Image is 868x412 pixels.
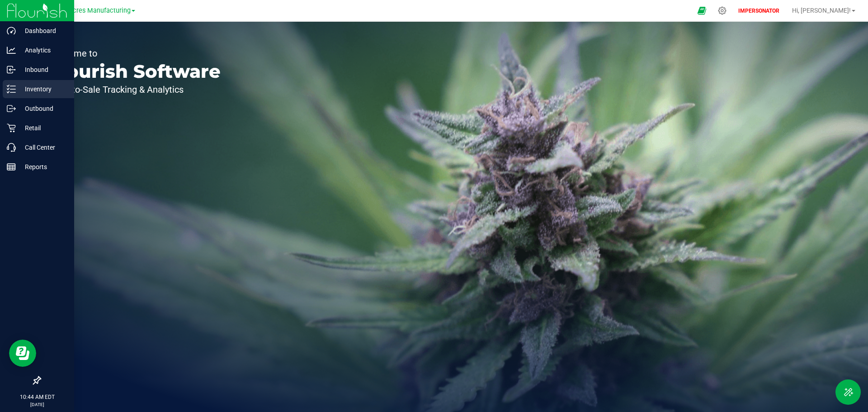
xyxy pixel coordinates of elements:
[7,143,16,152] inline-svg: Call Center
[717,6,728,15] div: Manage settings
[49,49,221,58] p: Welcome to
[16,161,70,172] p: Reports
[16,103,70,114] p: Outbound
[7,162,16,171] inline-svg: Reports
[792,7,851,14] span: Hi, [PERSON_NAME]!
[692,2,712,19] span: Open Ecommerce Menu
[7,85,16,94] inline-svg: Inventory
[7,26,16,35] inline-svg: Dashboard
[835,379,861,405] button: Toggle Menu
[16,64,70,75] p: Inbound
[7,123,16,133] inline-svg: Retail
[49,85,221,94] p: Seed-to-Sale Tracking & Analytics
[49,62,221,81] p: Flourish Software
[7,46,16,55] inline-svg: Analytics
[4,393,70,401] p: 10:44 AM EDT
[7,65,16,74] inline-svg: Inbound
[9,340,36,367] iframe: Resource center
[7,104,16,113] inline-svg: Outbound
[16,45,70,56] p: Analytics
[16,142,70,153] p: Call Center
[16,84,70,95] p: Inventory
[735,7,783,15] p: IMPERSONATOR
[16,25,70,36] p: Dashboard
[16,123,70,133] p: Retail
[49,7,131,14] span: Green Acres Manufacturing
[4,401,70,408] p: [DATE]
